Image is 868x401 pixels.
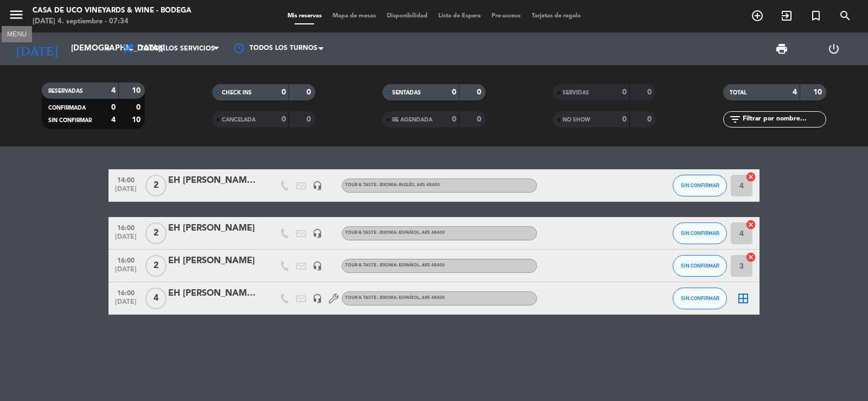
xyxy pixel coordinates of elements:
span: Reserva especial [801,7,831,25]
span: CANCELADA [222,117,256,123]
strong: 0 [452,116,456,123]
span: TOUR & TASTE - IDIOMA: ESPAÑOL [345,296,445,300]
button: SIN CONFIRMAR [673,288,727,309]
button: SIN CONFIRMAR [673,175,727,196]
i: headset_mic [312,261,322,271]
div: MENU [2,29,32,39]
span: NO SHOW [563,117,590,123]
span: 2 [145,255,167,277]
i: border_all [737,292,750,305]
span: SIN CONFIRMAR [681,230,719,236]
span: Lista de Espera [433,13,486,19]
span: WALK IN [772,7,801,25]
strong: 10 [132,116,143,124]
span: print [775,42,788,55]
i: menu [8,7,24,23]
strong: 0 [622,88,627,96]
button: SIN CONFIRMAR [673,222,727,244]
span: RESERVAR MESA [743,7,772,25]
i: power_settings_new [827,42,840,55]
strong: 0 [622,116,627,123]
span: , ARS 48400 [419,296,445,300]
span: RESERVADAS [48,88,83,94]
i: cancel [745,219,756,230]
span: TOUR & TASTE - IDIOMA: ESPAÑOL [345,263,445,268]
span: 4 [145,288,167,309]
span: Todos los servicios [140,45,215,53]
span: 2 [145,222,167,244]
strong: 0 [477,88,483,96]
div: Casa de Uco Vineyards & Wine - Bodega [33,5,192,16]
div: EH [PERSON_NAME] y Campagnolo [168,287,260,301]
i: turned_in_not [809,9,822,22]
span: SIN CONFIRMAR [48,118,92,123]
span: Mapa de mesas [327,13,381,19]
i: exit_to_app [780,9,793,22]
span: 16:00 [112,253,139,266]
span: TOTAL [730,90,746,96]
span: SIN CONFIRMAR [681,263,719,269]
span: BUSCAR [831,7,860,25]
span: Tarjetas de regalo [526,13,586,19]
span: , ARS 48400 [419,231,445,235]
strong: 0 [136,104,143,111]
div: LOG OUT [808,33,860,65]
span: Pre-acceso [486,13,526,19]
div: EH [PERSON_NAME] #12 [168,174,260,188]
span: [DATE] [112,298,139,311]
strong: 0 [307,88,313,96]
strong: 0 [452,88,456,96]
span: , ARS 48400 [419,263,445,268]
strong: 0 [282,116,286,123]
i: headset_mic [312,228,322,238]
span: [DATE] [112,266,139,278]
strong: 0 [282,88,286,96]
strong: 4 [111,116,116,124]
span: SIN CONFIRMAR [681,295,719,301]
span: [DATE] [112,186,139,198]
i: search [839,9,852,22]
div: [DATE] 4. septiembre - 07:34 [33,16,192,27]
span: 14:00 [112,173,139,186]
strong: 0 [477,116,483,123]
i: arrow_drop_down [101,42,114,55]
span: Mis reservas [282,13,327,19]
div: EH [PERSON_NAME] [168,221,260,235]
i: [DATE] [8,37,66,61]
span: [DATE] [112,233,139,246]
span: SIN CONFIRMAR [681,182,719,188]
input: Filtrar por nombre... [742,113,826,125]
div: EH [PERSON_NAME] [168,254,260,268]
strong: 0 [647,116,654,123]
i: cancel [745,171,756,182]
i: cancel [745,252,756,263]
button: menu [8,7,24,27]
strong: 4 [111,87,116,94]
span: Disponibilidad [381,13,433,19]
button: SIN CONFIRMAR [673,255,727,277]
span: CHECK INS [222,90,252,96]
span: TOUR & TASTE - IDIOMA: INGLÉS [345,183,440,187]
strong: 4 [793,88,797,96]
span: 2 [145,175,167,196]
strong: 0 [111,104,116,111]
span: 16:00 [112,221,139,233]
span: RE AGENDADA [392,117,432,123]
strong: 10 [813,88,824,96]
span: , ARS 48400 [414,183,440,187]
i: headset_mic [312,294,322,303]
span: CONFIRMADA [48,105,86,111]
span: 16:00 [112,286,139,298]
span: TOUR & TASTE - IDIOMA: ESPAÑOL [345,231,445,235]
i: filter_list [729,113,742,126]
strong: 0 [647,88,654,96]
span: SERVIDAS [563,90,589,96]
strong: 10 [132,87,143,94]
strong: 0 [307,116,313,123]
span: SENTADAS [392,90,421,96]
i: add_circle_outline [751,9,764,22]
i: headset_mic [312,181,322,190]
